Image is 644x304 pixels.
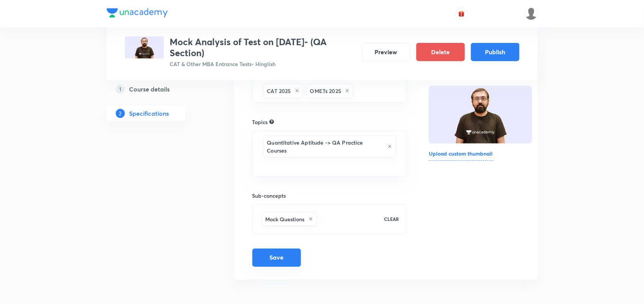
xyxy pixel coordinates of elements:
h6: Mock Questions [266,215,305,223]
button: Delete [416,43,465,61]
button: Preview [362,43,410,61]
p: CAT & Other MBA Entrance Tests • Hinglish [170,60,356,68]
img: 68a170e4d2964b5ca3a6f8e19b1859f7.jpg [125,36,164,58]
button: Save [252,249,301,267]
h3: Mock Analysis of Test on [DATE]- (QA Section) [170,36,356,58]
button: avatar [455,8,468,20]
h6: OMETs 2025 [310,87,342,95]
h6: Quantitative Aptitude -> QA Practice Courses [267,139,384,154]
p: 2 [116,109,125,118]
button: Publish [471,43,520,61]
img: Thumbnail [428,85,533,144]
a: 1Course details [107,82,210,97]
p: 1 [116,85,125,94]
button: Open [402,153,404,154]
img: Coolm [525,7,538,20]
button: Open [402,90,404,91]
img: Company Logo [107,8,168,17]
a: Company Logo [107,8,168,19]
h6: CAT 2025 [267,87,291,95]
h5: Specifications [129,109,169,118]
div: Search for topics [269,118,274,125]
h5: Course details [129,85,170,94]
h6: Upload custom thumbnail [429,150,494,161]
h6: Sub-concepts [252,192,407,200]
img: avatar [458,10,465,17]
h6: Topics [252,118,268,126]
p: CLEAR [384,216,399,222]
